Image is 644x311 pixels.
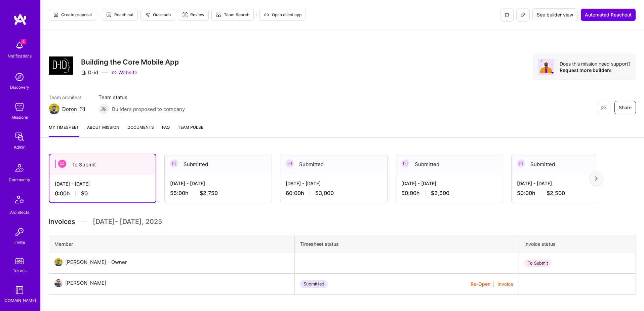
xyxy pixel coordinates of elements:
div: To Submit [49,154,156,175]
a: Team Pulse [178,124,203,137]
img: Architects [11,193,28,209]
img: Submitted [517,159,525,167]
div: Tokens [13,267,27,274]
div: Admin [14,144,26,151]
i: icon Mail [80,106,85,112]
button: See builder view [532,8,578,21]
span: $3,000 [315,190,334,197]
img: Avatar [538,59,554,75]
img: Community [11,160,28,176]
a: Documents [127,124,154,137]
div: 50:00 h [517,190,613,197]
a: About Mission [87,124,119,137]
span: Team Search [216,12,249,18]
button: Re-Open [471,280,490,287]
button: Reach out [102,9,138,21]
span: Review [182,12,204,18]
img: Builders proposed to company [98,104,109,114]
div: D-id [81,69,98,76]
div: | [471,280,513,287]
div: Community [9,176,30,183]
div: [PERSON_NAME] - Owner [65,258,127,266]
span: Documents [127,124,154,131]
i: icon CompanyGray [81,70,86,75]
span: Reach out [106,12,133,18]
img: Invite [13,225,26,239]
div: [DATE] - [DATE] [401,180,497,187]
img: admin teamwork [13,130,26,144]
img: Team Architect [49,104,59,114]
div: Discovery [10,84,29,91]
button: Open client app [259,9,306,21]
img: Submitted [286,159,294,167]
span: Create proposal [53,12,92,18]
span: $2,750 [200,190,218,197]
span: Automated Reachout [585,11,632,18]
button: Team Search [211,9,254,21]
div: Architects [10,209,29,216]
div: Request more builders [560,67,631,73]
div: Submitted [165,154,272,174]
div: Submitted [300,280,328,288]
div: [PERSON_NAME] [65,279,106,287]
div: 60:00 h [286,190,382,197]
img: User Avatar [54,279,63,287]
img: Submitted [401,159,409,167]
button: Automated Reachout [580,8,636,21]
div: To Submit [524,259,552,267]
span: Open client app [264,12,301,18]
span: $2,500 [547,190,565,197]
span: Builders proposed to company [112,106,185,113]
th: Invoice status [519,235,636,253]
div: 0:00 h [55,190,150,197]
div: Does this mission need support? [560,61,631,67]
img: guide book [13,283,26,297]
span: See builder view [537,11,573,18]
div: Invite [14,239,25,246]
div: [DATE] - [DATE] [170,180,266,187]
div: 50:00 h [401,190,497,197]
span: Team Pulse [178,125,203,130]
span: $2,500 [431,190,449,197]
div: Notifications [8,52,32,60]
img: Company Logo [49,56,73,75]
div: [DATE] - [DATE] [286,180,382,187]
a: My timesheet [49,124,79,137]
th: Timesheet status [294,235,519,253]
div: Missions [11,114,28,121]
div: [DOMAIN_NAME] [3,297,36,304]
span: Share [619,104,632,111]
i: icon EyeClosed [601,105,606,110]
span: 4 [21,39,26,44]
th: Member [49,235,295,253]
div: [DATE] - [DATE] [55,180,150,187]
span: Outreach [145,12,171,18]
span: Team architect [49,94,85,101]
img: User Avatar [54,258,63,266]
a: Website [112,69,137,76]
div: Submitted [280,154,387,174]
img: Submitted [170,159,178,167]
img: To Submit [58,160,66,168]
img: teamwork [13,100,26,114]
img: bell [13,39,26,52]
div: Doron [62,106,77,113]
span: Invoices [49,217,75,227]
a: FAQ [162,124,170,137]
span: [DATE] - [DATE] , 2025 [93,217,162,227]
img: tokens [15,258,24,264]
div: [DATE] - [DATE] [517,180,613,187]
button: Invoice [497,280,513,287]
span: $0 [81,190,88,197]
i: icon Targeter [182,12,188,17]
button: Review [178,9,209,21]
img: right [595,176,598,181]
div: Submitted [512,154,618,174]
i: icon Proposal [53,12,58,17]
div: Submitted [396,154,503,174]
img: logo [13,13,27,26]
button: Create proposal [49,9,96,21]
h3: Building the Core Mobile App [81,58,179,66]
span: Team status [98,94,185,101]
button: Share [614,101,636,114]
